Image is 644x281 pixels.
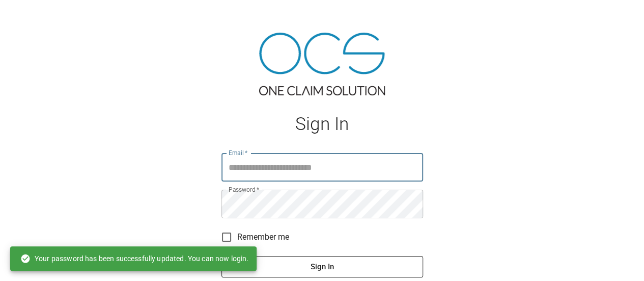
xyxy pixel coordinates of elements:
h1: Sign In [221,114,423,135]
img: ocs-logo-white-transparent.png [12,6,53,27]
label: Password [229,185,259,194]
button: Sign In [221,256,423,277]
img: ocs-logo-tra.png [259,33,385,95]
label: Email [229,148,248,157]
span: Remember me [237,231,289,243]
div: Your password has been successfully updated. You can now login. [20,249,248,268]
